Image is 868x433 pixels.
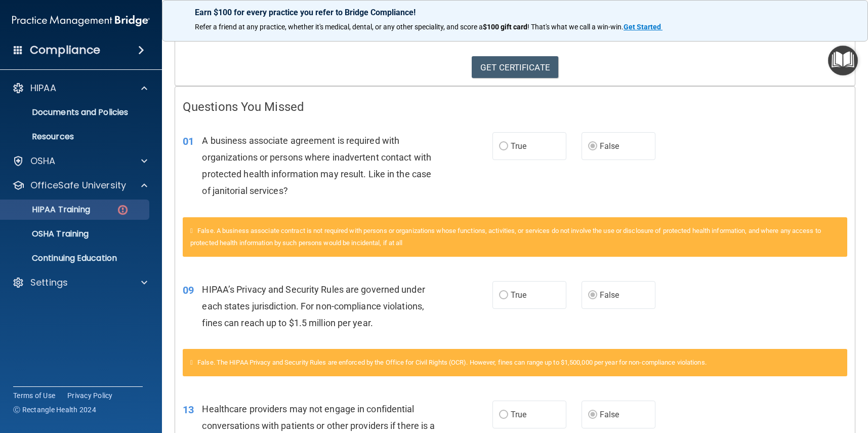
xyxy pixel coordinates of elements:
a: HIPAA [12,82,147,94]
button: Open Resource Center [828,46,858,75]
p: OSHA Training [7,229,89,239]
span: False. The HIPAA Privacy and Security Rules are enforced by the Office for Civil Rights (OCR). Ho... [197,359,707,366]
p: OfficeSafe University [30,179,126,191]
img: danger-circle.6113f641.png [116,204,129,216]
a: OfficeSafe University [12,179,147,191]
a: Privacy Policy [67,390,113,401]
p: HIPAA [30,82,56,94]
span: Refer a friend at any practice, whether it's medical, dental, or any other speciality, and score a [195,23,483,31]
span: ! That's what we call a win-win. [527,23,624,31]
span: False [600,410,619,419]
input: True [499,143,508,150]
span: Ⓒ Rectangle Health 2024 [13,405,96,415]
p: Continuing Education [7,253,145,263]
input: True [499,292,508,299]
p: Documents and Policies [7,107,145,117]
p: Earn $100 for every practice you refer to Bridge Compliance! [195,8,835,17]
a: Terms of Use [13,390,55,401]
span: A business associate agreement is required with organizations or persons where inadvertent contac... [202,135,431,196]
input: False [588,292,597,299]
span: False [600,141,619,151]
span: HIPAA’s Privacy and Security Rules are governed under each states jurisdiction. For non-complianc... [202,284,425,328]
span: True [511,141,526,151]
img: PMB logo [12,11,150,31]
input: False [588,411,597,419]
h4: Questions You Missed [183,100,847,113]
span: True [511,410,526,419]
a: Settings [12,277,147,289]
input: False [588,143,597,150]
span: 01 [183,135,194,147]
span: True [511,290,526,300]
a: Get Started [624,23,663,31]
span: 09 [183,284,194,296]
strong: Get Started [624,23,661,31]
input: True [499,411,508,419]
a: OSHA [12,155,147,167]
span: 13 [183,404,194,416]
strong: $100 gift card [483,23,527,31]
p: HIPAA Training [7,205,90,215]
h4: Compliance [30,43,100,57]
p: Settings [30,277,68,289]
a: GET CERTIFICATE [472,56,558,78]
span: False. A business associate contract is not required with persons or organizations whose function... [190,227,821,247]
p: OSHA [30,155,56,167]
span: False [600,290,619,300]
p: Resources [7,132,145,142]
